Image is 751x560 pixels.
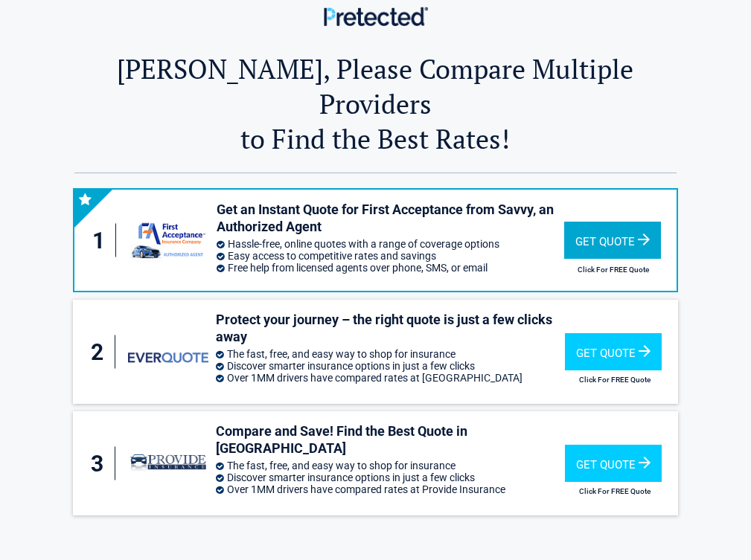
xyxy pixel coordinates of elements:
img: everquote's logo [128,353,208,363]
h2: [PERSON_NAME], Please Compare Multiple Providers to Find the Best Rates! [74,51,676,156]
h3: Compare and Save! Find the Best Quote in [GEOGRAPHIC_DATA] [216,422,565,457]
h2: Click For FREE Quote [565,487,665,495]
li: Discover smarter insurance options in just a few clicks [216,472,565,483]
h3: Protect your journey – the right quote is just a few clicks away [216,311,565,346]
h2: Click For FREE Quote [564,265,663,274]
img: savvy's logo [129,217,209,263]
div: 2 [88,335,115,369]
div: 1 [89,224,117,257]
li: Easy access to competitive rates and savings [217,250,563,262]
div: 3 [88,447,115,480]
li: The fast, free, and easy way to shop for insurance [216,460,565,472]
div: Get Quote [565,445,662,482]
li: Discover smarter insurance options in just a few clicks [216,360,565,372]
img: Main Logo [324,7,428,25]
li: Over 1MM drivers have compared rates at Provide Insurance [216,483,565,495]
li: Free help from licensed agents over phone, SMS, or email [217,262,563,274]
li: Over 1MM drivers have compared rates at [GEOGRAPHIC_DATA] [216,372,565,384]
li: The fast, free, and easy way to shop for insurance [216,348,565,360]
div: Get Quote [565,333,662,370]
div: Get Quote [564,222,661,259]
li: Hassle-free, online quotes with a range of coverage options [217,238,563,250]
img: provide-insurance's logo [128,444,208,483]
h3: Get an Instant Quote for First Acceptance from Savvy, an Authorized Agent [217,201,563,236]
h2: Click For FREE Quote [565,376,665,384]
